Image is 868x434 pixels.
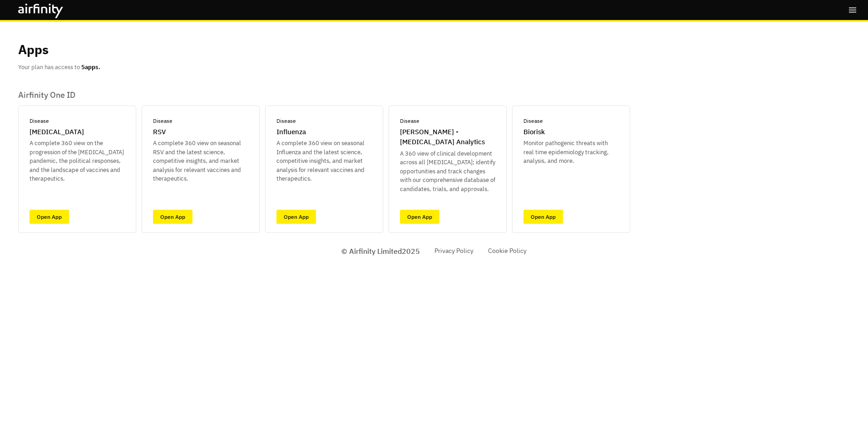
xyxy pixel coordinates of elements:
p: Disease [400,117,419,125]
p: A complete 360 view on the progression of the [MEDICAL_DATA] pandemic, the political responses, a... [30,139,125,183]
b: 5 apps. [81,63,100,71]
p: A 360 view of clinical development across all [MEDICAL_DATA]; identify opportunities and track ch... [400,149,495,194]
p: © Airfinity Limited 2025 [341,246,420,257]
p: A complete 360 view on seasonal Influenza and the latest science, competitive insights, and marke... [276,139,372,183]
p: Airfinity One ID [18,90,630,100]
p: Disease [153,117,173,125]
p: Influenza [276,127,306,137]
a: Cookie Policy [488,246,527,256]
p: Apps [18,40,49,59]
p: A complete 360 view on seasonal RSV and the latest science, competitive insights, and market anal... [153,139,248,183]
a: Open App [276,210,316,224]
p: [PERSON_NAME] - [MEDICAL_DATA] Analytics [400,127,495,147]
p: RSV [153,127,166,137]
a: Open App [523,210,563,224]
a: Open App [400,210,439,224]
p: Your plan has access to [18,63,100,72]
a: Privacy Policy [434,246,473,256]
p: Disease [276,117,296,125]
p: Disease [30,117,49,125]
p: Disease [523,117,543,125]
a: Open App [153,210,192,224]
p: [MEDICAL_DATA] [30,127,84,137]
p: Biorisk [523,127,545,137]
p: Monitor pathogenic threats with real time epidemiology tracking, analysis, and more. [523,139,619,166]
a: Open App [30,210,69,224]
